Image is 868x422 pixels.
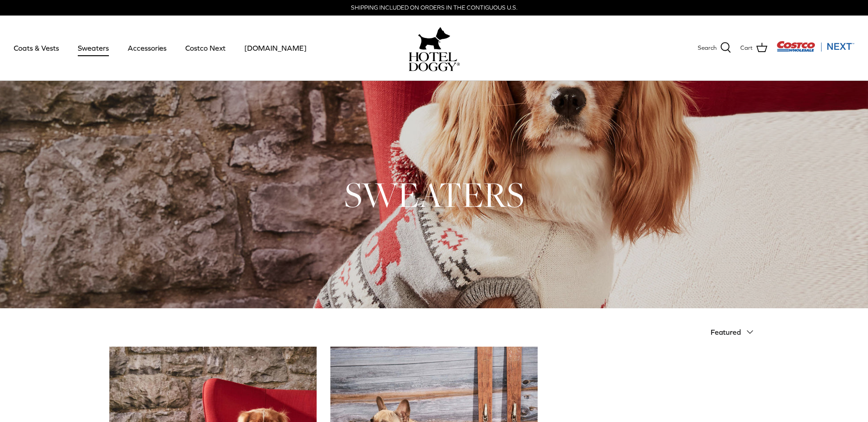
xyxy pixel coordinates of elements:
[698,43,717,53] span: Search
[776,47,854,53] a: Visit Costco Next
[711,328,741,336] span: Featured
[109,172,759,217] h1: SWEATERS
[740,42,767,54] a: Cart
[740,43,753,53] span: Cart
[698,42,731,54] a: Search
[119,32,175,63] a: Accessories
[711,322,759,342] button: Featured
[418,25,450,52] img: hoteldoggy.com
[776,41,854,52] img: Costco Next
[409,25,460,71] a: hoteldoggy.com hoteldoggycom
[236,32,315,63] a: [DOMAIN_NAME]
[177,32,234,63] a: Costco Next
[409,52,460,71] img: hoteldoggycom
[70,32,117,63] a: Sweaters
[5,32,67,63] a: Coats & Vests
